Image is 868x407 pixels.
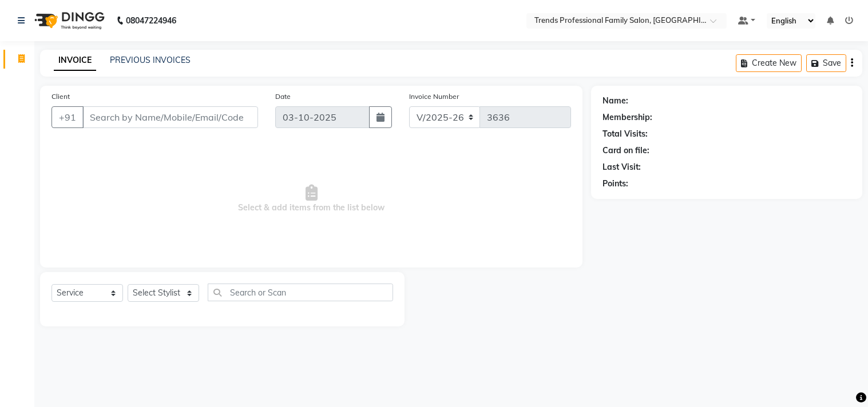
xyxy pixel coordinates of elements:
[603,95,628,107] div: Name:
[603,178,628,190] div: Points:
[110,55,191,65] a: PREVIOUS INVOICES
[409,91,459,102] label: Invoice Number
[126,5,176,37] b: 08047224946
[51,91,70,102] label: Client
[29,5,108,37] img: logo
[603,111,652,123] div: Membership:
[51,106,84,128] button: +91
[82,106,258,128] input: Search by Name/Mobile/Email/Code
[208,284,393,301] input: Search or Scan
[275,91,291,102] label: Date
[51,142,571,256] span: Select & add items from the list below
[54,50,96,71] a: INVOICE
[603,161,641,173] div: Last Visit:
[603,145,649,157] div: Card on file:
[806,54,846,72] button: Save
[736,54,802,72] button: Create New
[603,128,648,140] div: Total Visits:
